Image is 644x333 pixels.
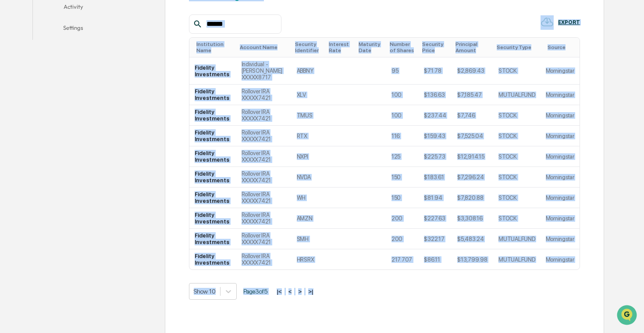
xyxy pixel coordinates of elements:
td: Morningstar [541,126,580,146]
td: STOCK [493,146,540,167]
td: 100 [386,85,419,105]
div: Toggle SortBy [497,44,537,50]
td: $7,296.24 [452,167,493,188]
div: Past conversations [9,97,59,104]
img: EXPORT [541,15,554,28]
a: 🗄️Attestations [60,176,112,191]
td: $7,185.47 [452,85,493,105]
div: Toggle SortBy [390,41,416,53]
img: Cece Ferraez [9,111,23,125]
a: 🔎Data Lookup [5,192,59,208]
div: Toggle SortBy [455,41,490,53]
span: Preclearance [18,179,57,188]
td: Individual - [PERSON_NAME] XXXXX8717 [236,57,292,85]
td: ABBNY [292,57,325,85]
span: [DATE] [78,119,96,126]
td: STOCK [493,167,540,188]
td: $81.94 [419,188,452,208]
img: 1746055101610-c473b297-6a78-478c-a979-82029cc54cd1 [9,67,25,83]
td: $71.78 [419,57,452,85]
td: Fidelity Investments [189,249,236,269]
a: 🖐️Preclearance [5,176,60,191]
td: 200 [386,229,419,249]
td: $12,914.15 [452,146,493,167]
button: See all [136,96,160,106]
td: Fidelity Investments [189,146,236,167]
a: Powered byPylon [62,217,106,224]
td: Morningstar [541,188,580,208]
div: Toggle SortBy [196,41,232,53]
td: $2,869.43 [452,57,493,85]
div: Toggle SortBy [422,41,448,53]
td: Rollover IRA XXXXX7421 [236,167,292,188]
td: $136.63 [419,85,452,105]
td: Morningstar [541,167,580,188]
td: $225.73 [419,146,452,167]
td: AMZN [292,208,325,229]
td: Rollover IRA XXXXX7421 [236,249,292,269]
span: [PERSON_NAME] [27,119,71,126]
td: Rollover IRA XXXXX7421 [236,229,292,249]
img: 4531339965365_218c74b014194aa58b9b_72.jpg [18,67,34,83]
td: Rollover IRA XXXXX7421 [236,146,292,167]
td: WH [292,188,325,208]
div: Start new chat [39,67,144,76]
div: EXPORT [558,19,580,25]
td: XLV [292,85,325,105]
td: Rollover IRA XXXXX7421 [236,188,292,208]
td: Morningstar [541,57,580,85]
td: STOCK [493,57,540,85]
td: $322.17 [419,229,452,249]
div: Toggle SortBy [240,44,288,50]
span: • [73,119,76,126]
td: Rollover IRA XXXXX7421 [236,85,292,105]
td: 150 [386,188,419,208]
td: $3,308.16 [452,208,493,229]
div: We're available if you need us! [39,76,121,83]
td: HRSRX [292,249,325,269]
td: $183.61 [419,167,452,188]
iframe: Open customer support [616,304,640,328]
td: $7,820.88 [452,188,493,208]
td: Rollover IRA XXXXX7421 [236,208,292,229]
td: NVDA [292,167,325,188]
div: 🔎 [9,197,16,204]
div: Toggle SortBy [329,41,352,53]
td: STOCK [493,105,540,126]
td: STOCK [493,208,540,229]
p: How can we help? [9,18,160,32]
td: STOCK [493,188,540,208]
td: Morningstar [541,85,580,105]
span: Data Lookup [18,196,55,205]
td: Morningstar [541,249,580,269]
div: 🖐️ [9,180,16,187]
button: Settings [33,19,114,40]
span: • [73,143,76,150]
td: MUTUALFUND [493,249,540,269]
td: Fidelity Investments [189,126,236,146]
span: Attestations [72,179,109,188]
td: $237.44 [419,105,452,126]
span: [DATE] [78,143,96,150]
td: SMH [292,229,325,249]
td: Fidelity Investments [189,105,236,126]
td: MUTUALFUND [493,85,540,105]
td: RTX [292,126,325,146]
div: 🗄️ [64,180,71,187]
div: Toggle SortBy [359,41,383,53]
button: |< [274,288,284,295]
td: $13,799.98 [452,249,493,269]
td: Morningstar [541,105,580,126]
td: Fidelity Investments [189,167,236,188]
div: Toggle SortBy [295,41,322,53]
img: Cece Ferraez [9,135,23,149]
span: Pylon [87,217,106,224]
td: 116 [386,126,419,146]
td: 200 [386,208,419,229]
td: 95 [386,57,419,85]
td: $86.11 [419,249,452,269]
td: Fidelity Investments [189,208,236,229]
td: $159.43 [419,126,452,146]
